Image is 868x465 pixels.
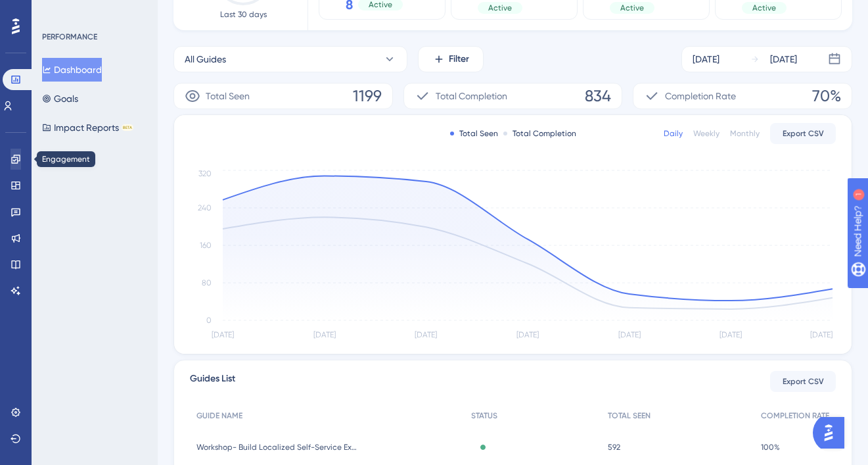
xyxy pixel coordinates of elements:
span: Workshop- Build Localized Self-Service Experience in 45 minutes (Simay) [196,442,361,453]
tspan: [DATE] [516,330,539,339]
tspan: 160 [200,241,212,250]
span: 592 [608,442,620,453]
div: [DATE] [770,51,797,67]
tspan: [DATE] [810,330,833,339]
div: Total Completion [503,128,576,139]
iframe: UserGuiding AI Assistant Launcher [813,413,852,453]
span: GUIDE NAME [196,410,242,421]
tspan: 0 [206,316,212,325]
span: Active [488,3,512,13]
tspan: [DATE] [212,330,234,339]
span: Need Help? [31,3,82,19]
tspan: [DATE] [618,330,641,339]
button: Filter [418,46,484,72]
button: Dashboard [42,58,102,82]
span: All Guides [185,51,226,67]
span: Export CSV [783,376,824,387]
tspan: [DATE] [313,330,336,339]
span: 70% [812,86,841,107]
span: Last 30 days [220,9,267,20]
span: Total Seen [206,88,250,104]
div: Weekly [693,128,720,139]
button: Export CSV [770,123,836,144]
span: Total Completion [436,88,507,104]
div: Monthly [730,128,760,139]
button: Goals [42,87,78,110]
span: Filter [449,51,469,67]
div: BETA [122,124,133,131]
span: STATUS [471,410,497,421]
div: [DATE] [693,51,720,67]
button: All Guides [173,46,407,72]
tspan: [DATE] [415,330,437,339]
span: COMPLETION RATE [761,410,829,421]
span: Active [620,3,644,13]
span: TOTAL SEEN [608,410,651,421]
span: 834 [585,86,611,107]
div: Total Seen [450,128,498,139]
span: 1199 [353,86,382,107]
tspan: 80 [202,278,212,287]
span: Export CSV [783,128,824,139]
button: Export CSV [770,371,836,392]
tspan: 320 [198,169,212,178]
div: 1 [91,7,95,17]
div: Daily [664,128,683,139]
span: Guides List [190,371,235,392]
button: Impact ReportsBETA [42,116,133,139]
span: 100% [761,442,780,453]
tspan: 240 [198,203,212,212]
tspan: [DATE] [720,330,742,339]
span: Active [752,3,776,13]
div: PERFORMANCE [42,32,97,42]
span: Completion Rate [665,88,736,104]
